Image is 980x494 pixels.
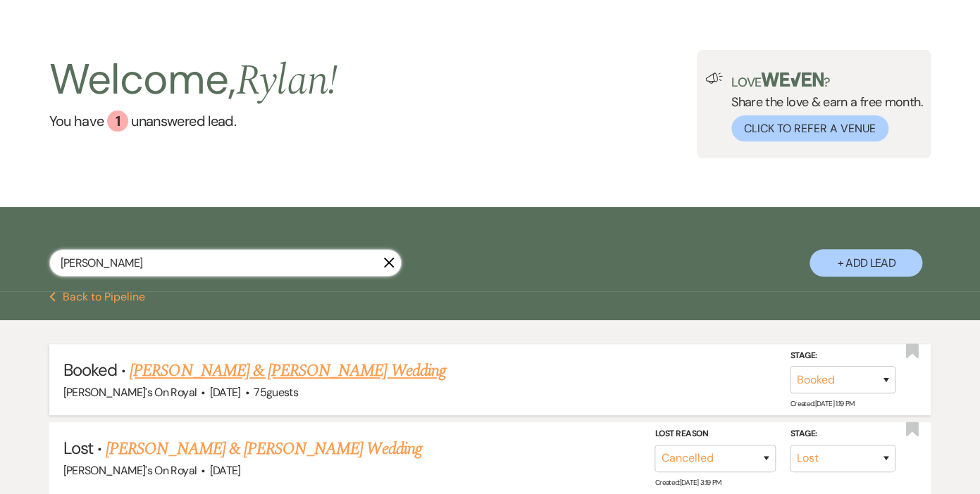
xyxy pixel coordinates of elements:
button: Click to Refer a Venue [731,115,888,141]
span: Lost [63,437,93,459]
span: Created: [DATE] 1:19 PM [790,399,854,408]
label: Stage: [790,426,895,442]
span: Rylan ! [235,49,337,113]
h2: Welcome, [49,50,338,110]
span: Created: [DATE] 3:19 PM [655,477,721,486]
a: You have 1 unanswered lead. [49,110,338,132]
a: [PERSON_NAME] & [PERSON_NAME] Wedding [130,358,445,384]
span: [PERSON_NAME]'s On Royal [63,463,197,478]
a: [PERSON_NAME] & [PERSON_NAME] Wedding [106,436,421,462]
span: 75 guests [254,385,298,400]
input: Search by name, event date, email address or phone number [49,249,402,277]
button: + Add Lead [810,249,922,277]
div: Share the love & earn a free month. [723,72,923,141]
div: 1 [107,110,128,132]
label: Lost Reason [655,426,776,442]
span: Booked [63,359,117,381]
p: Love ? [731,72,923,89]
span: [PERSON_NAME]'s On Royal [63,385,197,400]
span: [DATE] [210,385,241,400]
span: [DATE] [210,463,241,478]
img: weven-logo-green.svg [761,72,824,87]
img: loud-speaker-illustration.svg [705,72,723,84]
label: Stage: [790,348,895,364]
button: Back to Pipeline [49,291,146,303]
